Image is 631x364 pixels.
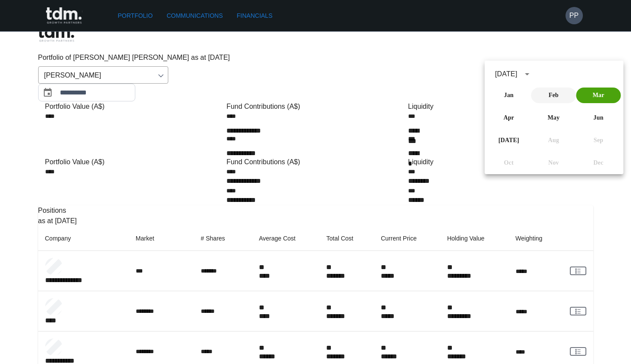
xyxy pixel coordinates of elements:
g: rgba(16, 24, 40, 0.6 [575,268,580,273]
button: [DATE] [487,133,531,148]
button: calendar view is open, switch to year view [520,67,535,81]
button: Mar [576,88,621,103]
button: May [531,110,576,126]
div: Liquidity [408,101,586,112]
button: Choose date, selected date is Mar 31, 2025 [39,84,56,101]
p: Positions [38,205,593,216]
div: Liquidity [408,157,586,167]
a: Portfolio [114,8,157,24]
div: [PERSON_NAME] [38,66,168,84]
div: Portfolio Value (A$) [45,101,223,112]
div: [DATE] [495,69,517,79]
th: # Shares [194,226,252,251]
p: as at [DATE] [38,216,593,226]
button: PP [566,7,583,24]
a: Communications [163,8,226,24]
a: View Client Communications [570,307,586,315]
button: Apr [487,110,531,126]
th: Current Price [374,226,440,251]
th: Average Cost [252,226,320,251]
div: Portfolio Value (A$) [45,157,223,167]
g: rgba(16, 24, 40, 0.6 [575,349,580,354]
th: Market [129,226,194,251]
th: Holding Value [440,226,509,251]
h6: PP [569,10,579,21]
th: Total Cost [319,226,374,251]
th: Weighting [509,226,563,251]
a: Financials [233,8,276,24]
button: Jun [576,110,621,126]
a: View Client Communications [570,266,586,275]
th: Company [38,226,129,251]
a: View Client Communications [570,347,586,356]
g: rgba(16, 24, 40, 0.6 [575,309,580,313]
button: Jan [487,88,531,103]
p: Portfolio of [PERSON_NAME] [PERSON_NAME] as at [DATE] [38,52,593,63]
button: Feb [531,88,576,103]
div: Fund Contributions (A$) [226,157,405,167]
div: Fund Contributions (A$) [226,101,405,112]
